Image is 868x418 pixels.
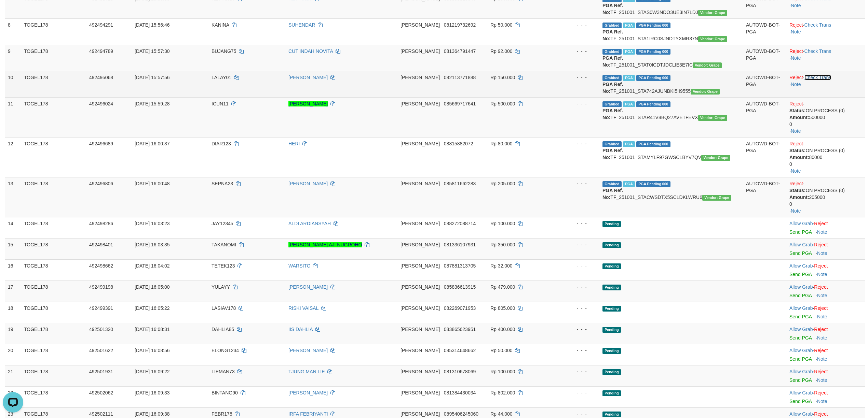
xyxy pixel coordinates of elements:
td: AUTOWD-BOT-PGA [743,45,787,71]
td: TOGEL178 [21,137,86,177]
a: Allow Grab [789,348,813,353]
span: Rp 500.000 [490,101,515,106]
span: [DATE] 16:00:37 [135,141,169,146]
span: Copy 083865623951 to clipboard [444,327,476,332]
td: · [787,365,865,386]
span: PGA Pending [636,75,670,81]
span: · [789,305,814,311]
span: [DATE] 16:03:35 [135,242,169,247]
a: RISKI VAISAL [288,305,318,311]
a: Reject [814,305,828,311]
td: AUTOWD-BOT-PGA [743,177,787,217]
span: Copy 087881313705 to clipboard [444,263,476,269]
a: Allow Grab [789,221,813,226]
td: · · [787,18,865,45]
a: Reject [814,411,828,417]
span: 492498662 [89,263,113,269]
span: [DATE] 16:05:22 [135,305,169,311]
span: 492499391 [89,305,113,311]
a: Reject [814,221,828,226]
span: DIAR123 [212,141,231,146]
span: · [789,263,814,269]
a: WARSITO [288,263,311,269]
span: Copy 085669717641 to clipboard [444,101,476,106]
td: 9 [5,45,21,71]
a: Note [817,229,827,235]
td: TOGEL178 [21,302,86,323]
a: Note [817,272,827,277]
span: 492501622 [89,348,113,353]
span: [PERSON_NAME] [401,390,440,395]
td: 15 [5,238,21,259]
span: · [789,221,814,226]
td: · [787,344,865,365]
a: Reject [789,22,803,28]
a: Check Trans [804,75,831,80]
span: Vendor URL: https://settle31.1velocity.biz [693,62,722,68]
span: Rp 32.000 [490,263,513,269]
td: · · [787,177,865,217]
td: 21 [5,365,21,386]
span: BINTANG90 [212,390,238,395]
a: Allow Grab [789,263,813,269]
a: IIS DAHLIA [288,327,313,332]
span: · [789,369,814,374]
td: · [787,323,865,344]
b: PGA Ref. No: [602,3,623,15]
span: [DATE] 16:09:33 [135,390,169,395]
a: Check Trans [804,22,831,28]
a: Check Trans [804,48,831,54]
span: Grabbed [602,181,622,187]
span: Marked by bilcs1 [623,141,635,147]
span: [PERSON_NAME] [401,305,440,311]
td: · · [787,97,865,137]
a: [PERSON_NAME] AJI NUGROHO [288,242,362,247]
span: Marked by bilcs1 [623,75,635,81]
b: PGA Ref. No: [602,188,623,200]
span: Grabbed [602,49,622,55]
div: - - - [556,389,597,396]
b: PGA Ref. No: [602,148,623,160]
b: PGA Ref. No: [602,108,623,120]
span: LASIAV178 [212,305,236,311]
a: Allow Grab [789,327,813,332]
span: Marked by bilcs1 [623,49,635,55]
a: TJUNG MAN LIE [288,369,325,374]
td: TOGEL178 [21,45,86,71]
span: [PERSON_NAME] [401,263,440,269]
span: Copy 085836613915 to clipboard [444,284,476,290]
span: Pending [602,348,621,354]
span: 492494789 [89,48,113,54]
span: Marked by bilcs1 [623,23,635,28]
a: [PERSON_NAME] [288,75,328,80]
span: [PERSON_NAME] [401,101,440,106]
td: AUTOWD-BOT-PGA [743,137,787,177]
span: [DATE] 16:05:00 [135,284,169,290]
span: Rp 50.000 [490,348,513,353]
span: Pending [602,390,621,396]
span: Rp 92.000 [490,48,513,54]
span: Copy 081310678069 to clipboard [444,369,476,374]
span: Pending [602,327,621,333]
td: TOGEL178 [21,177,86,217]
div: - - - [556,241,597,248]
span: [PERSON_NAME] [401,242,440,247]
span: [PERSON_NAME] [401,221,440,226]
a: Allow Grab [789,242,813,247]
a: Note [791,3,801,8]
div: - - - [556,347,597,354]
a: Send PGA [789,293,812,298]
b: Amount: [789,194,809,200]
td: 13 [5,177,21,217]
div: - - - [556,140,597,147]
span: Grabbed [602,101,622,107]
div: - - - [556,100,597,107]
a: Note [791,29,801,34]
a: [PERSON_NAME] [288,348,328,353]
td: · [787,238,865,259]
a: Reject [814,242,828,247]
span: [PERSON_NAME] [401,348,440,353]
td: · [787,217,865,238]
td: TF_251001_STAMYLF97GWSCLBYV7QV [600,137,743,177]
span: [PERSON_NAME] [401,22,440,28]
